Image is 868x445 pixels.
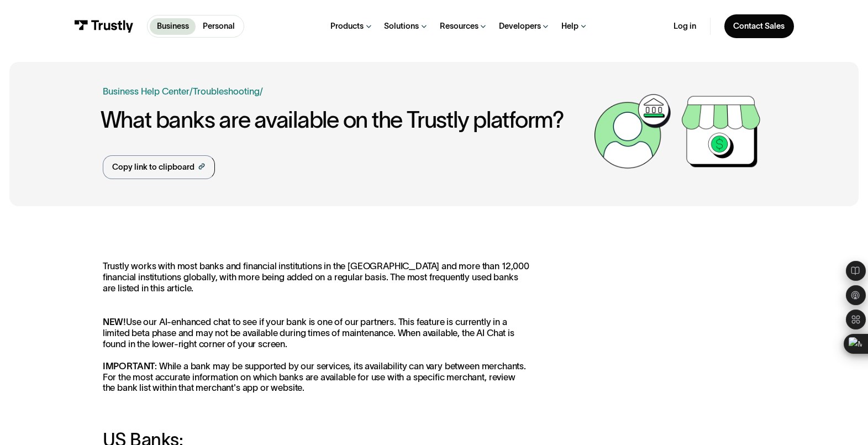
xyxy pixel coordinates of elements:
div: / [190,85,193,98]
a: Business Help Center [103,85,190,98]
a: Copy link to clipboard [103,155,215,179]
h1: What banks are available on the Trustly platform? [101,107,589,132]
a: Troubleshooting [193,86,260,96]
p: Personal [203,20,235,33]
div: Developers [499,21,541,32]
p: Business [157,20,189,33]
a: Contact Sales [724,14,794,39]
div: Solutions [384,21,419,32]
div: Help [561,21,578,32]
p: Use our AI-enhanced chat to see if your bank is one of our partners. This feature is currently in... [103,317,529,394]
div: Products [330,21,364,32]
p: Trustly works with most banks and financial institutions in the [GEOGRAPHIC_DATA] and more than 1... [103,261,529,294]
div: Copy link to clipboard [112,161,194,174]
a: Business [150,18,196,35]
a: Personal [196,18,241,35]
img: Trustly Logo [74,20,134,33]
strong: IMPORTANT [103,361,155,371]
strong: NEW! [103,317,126,327]
div: Resources [440,21,478,32]
div: Contact Sales [733,21,785,32]
a: Log in [674,21,696,32]
div: / [260,85,263,98]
